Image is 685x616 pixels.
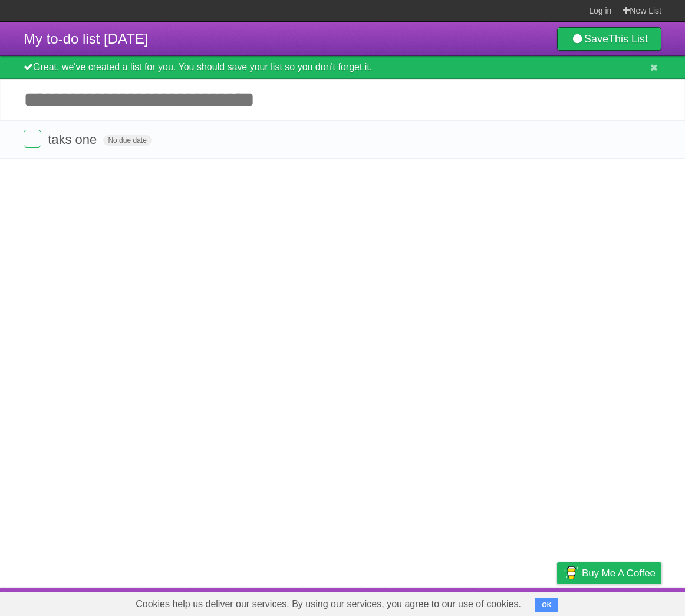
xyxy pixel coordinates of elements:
[103,135,151,146] span: No due date
[542,591,572,613] a: Privacy
[124,592,533,616] span: Cookies help us deliver our services. By using our services, you agree to our use of cookies.
[24,130,41,148] label: Done
[608,33,648,45] b: This List
[563,563,579,583] img: Buy me a coffee
[557,562,661,584] a: Buy me a coffee
[535,598,558,612] button: OK
[439,591,487,613] a: Developers
[48,132,100,147] span: taks one
[400,591,425,613] a: About
[502,591,528,613] a: Terms
[582,563,656,584] span: Buy me a coffee
[24,31,149,47] span: My to-do list [DATE]
[557,27,661,51] a: SaveThis List
[587,591,661,613] a: Suggest a feature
